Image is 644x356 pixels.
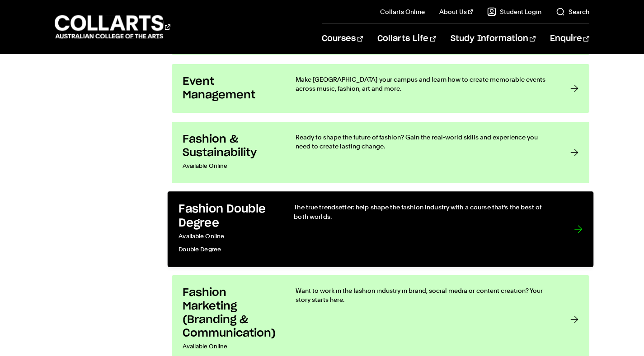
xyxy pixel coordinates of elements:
[183,160,277,172] p: Available Online
[179,230,275,243] p: Available Online
[380,7,425,16] a: Collarts Online
[55,14,170,40] div: Go to homepage
[439,7,473,16] a: About Us
[172,64,589,113] a: Event Management Make [GEOGRAPHIC_DATA] your campus and learn how to create memorable events acro...
[179,203,275,230] h3: Fashion Double Degree
[294,203,555,221] p: The true trendsetter: help shape the fashion industry with a course that’s the best of both worlds.
[377,24,436,54] a: Collarts Life
[179,243,275,256] p: Double Degree
[296,75,552,93] p: Make [GEOGRAPHIC_DATA] your campus and learn how to create memorable events across music, fashion...
[322,24,363,54] a: Courses
[168,192,593,267] a: Fashion Double Degree Available OnlineDouble Degree The true trendsetter: help shape the fashion ...
[172,122,589,183] a: Fashion & Sustainability Available Online Ready to shape the future of fashion? Gain the real-wor...
[451,24,536,54] a: Study Information
[183,286,277,340] h3: Fashion Marketing (Branding & Communication)
[183,133,277,160] h3: Fashion & Sustainability
[296,286,552,304] p: Want to work in the fashion industry in brand, social media or content creation? Your story start...
[550,24,589,54] a: Enquire
[183,340,277,353] p: Available Online
[487,7,541,16] a: Student Login
[296,133,552,151] p: Ready to shape the future of fashion? Gain the real-world skills and experience you need to creat...
[183,75,277,102] h3: Event Management
[556,7,589,16] a: Search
